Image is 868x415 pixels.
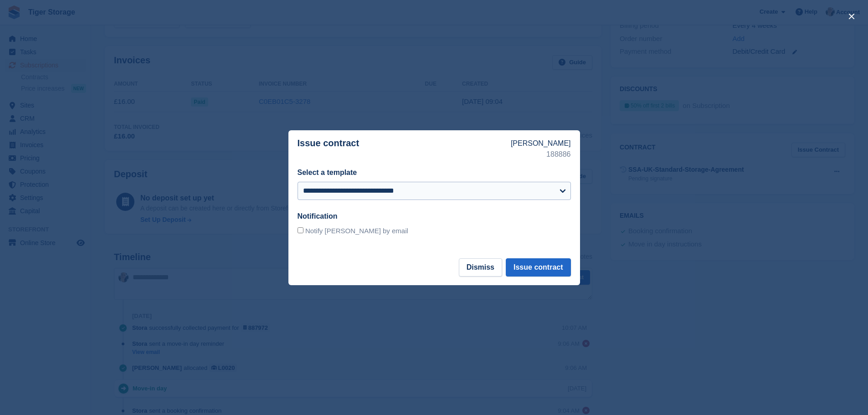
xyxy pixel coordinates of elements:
[298,212,338,220] label: Notification
[298,227,303,233] input: Notify [PERSON_NAME] by email
[844,9,859,24] button: close
[506,258,570,277] button: Issue contract
[305,227,408,235] span: Notify [PERSON_NAME] by email
[298,169,357,176] label: Select a template
[511,149,571,160] p: 188886
[298,138,511,160] p: Issue contract
[459,258,502,277] button: Dismiss
[511,138,571,149] p: [PERSON_NAME]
